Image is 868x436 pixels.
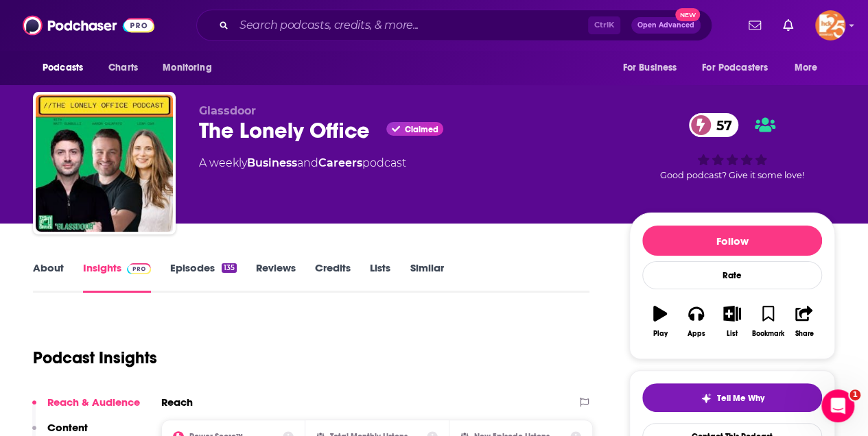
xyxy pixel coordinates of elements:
img: User Profile [815,10,845,40]
span: 1 [849,389,860,400]
button: open menu [693,55,788,81]
a: Episodes135 [170,261,237,293]
div: Bookmark [752,330,784,338]
button: open menu [33,55,101,81]
div: Play [653,330,668,338]
div: Rate [642,261,822,289]
div: 57Good podcast? Give it some love! [629,104,835,189]
span: New [675,8,700,21]
button: Bookmark [750,297,786,346]
button: Open AdvancedNew [631,17,701,34]
div: 135 [222,263,237,273]
a: Reviews [256,261,296,293]
span: Claimed [404,126,438,133]
a: Similar [410,261,443,293]
span: For Business [622,58,677,77]
button: Reach & Audience [32,396,140,421]
div: Apps [688,330,705,338]
span: Logged in as kerrifulks [815,10,845,40]
iframe: Intercom live chat [821,389,854,422]
button: Apps [678,297,714,346]
span: More [795,58,818,77]
input: Search podcasts, credits, & more... [234,14,588,36]
span: Glassdoor [199,104,256,117]
span: Podcasts [43,58,83,77]
a: Show notifications dropdown [743,14,766,37]
button: open menu [613,55,694,81]
a: Lists [370,261,390,293]
a: 57 [689,113,739,137]
h1: Podcast Insights [33,348,157,368]
img: The Lonely Office [36,95,173,232]
button: Share [786,297,822,346]
img: Podchaser Pro [127,263,151,274]
span: 57 [703,113,739,137]
a: Credits [315,261,351,293]
span: For Podcasters [702,58,768,77]
button: open menu [785,55,835,81]
button: Follow [642,226,822,256]
span: Tell Me Why [717,393,764,404]
span: and [297,156,318,169]
div: Search podcasts, credits, & more... [196,10,712,41]
div: Share [795,330,813,338]
h2: Reach [161,396,193,409]
span: Charts [108,58,138,77]
button: List [714,297,750,346]
span: Open Advanced [637,22,694,29]
button: tell me why sparkleTell Me Why [642,383,822,412]
a: About [33,261,64,293]
div: List [727,330,738,338]
a: InsightsPodchaser Pro [83,261,151,293]
a: Show notifications dropdown [777,14,799,37]
span: Ctrl K [588,16,620,34]
button: open menu [153,55,229,81]
a: Charts [99,55,146,81]
a: Business [247,156,297,169]
p: Reach & Audience [47,396,140,409]
a: Careers [318,156,362,169]
div: A weekly podcast [199,155,406,171]
img: Podchaser - Follow, Share and Rate Podcasts [23,12,154,38]
span: Monitoring [163,58,211,77]
span: Good podcast? Give it some love! [660,170,804,180]
img: tell me why sparkle [701,393,712,404]
button: Show profile menu [815,10,845,40]
p: Content [47,421,88,434]
button: Play [642,297,678,346]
